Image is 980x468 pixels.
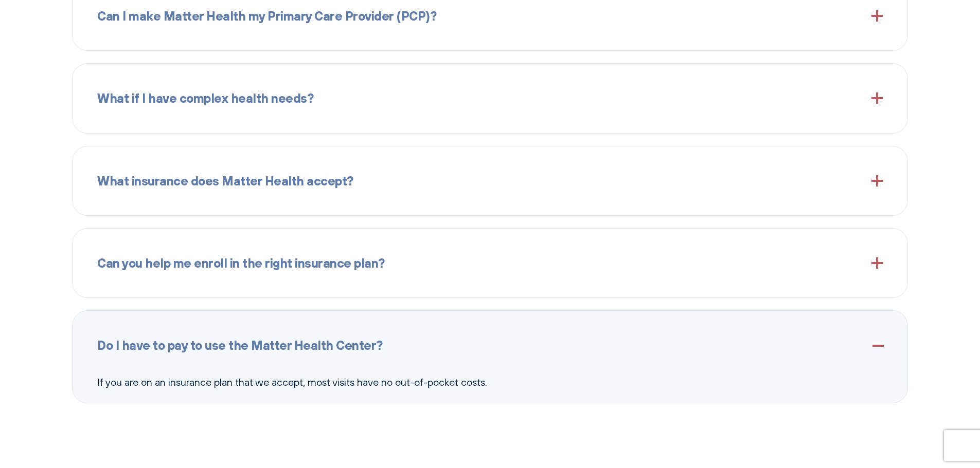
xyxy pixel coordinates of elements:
span: Can I make Matter Health my Primary Care Provider (PCP)? [97,6,436,26]
span: Do I have to pay to use the Matter Health Center? [97,335,383,355]
span: Can you help me enroll in the right insurance plan? [97,253,385,273]
span: What insurance does Matter Health accept? [97,171,353,191]
p: If you are on an insurance plan that we accept, most visits have no out-of-pocket costs. [97,374,883,390]
span: What if I have complex health needs? [97,88,313,108]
